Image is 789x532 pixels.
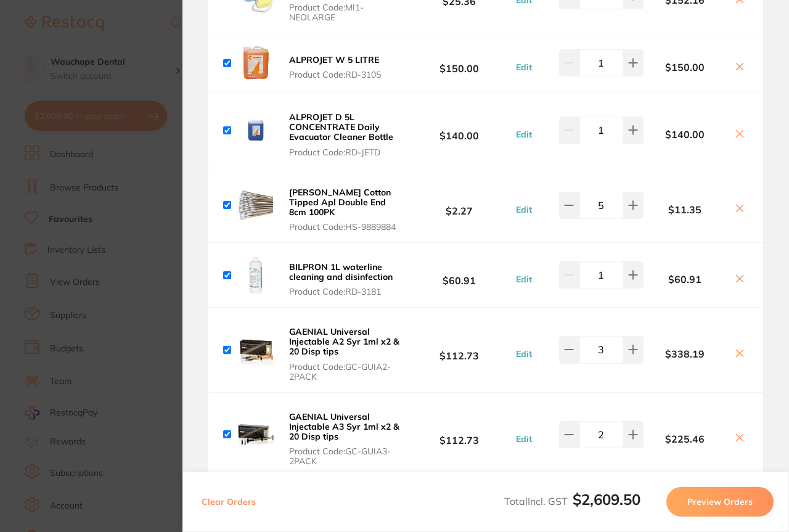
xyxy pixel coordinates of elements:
[289,2,403,22] span: Product Code: MI1-NEOLARGE
[407,424,512,446] b: $112.73
[407,194,512,216] b: $2.27
[289,112,393,142] b: ALPROJET D 5L CONCENTRATE Daily Evacuator Cleaner Bottle
[289,187,391,218] b: [PERSON_NAME] Cotton Tipped Apl Double End 8cm 100PK
[289,222,403,232] span: Product Code: HS-9889884
[285,54,385,80] button: ALPROJET W 5 LITRE Product Code:RD-3105
[512,274,536,285] button: Edit
[644,129,726,140] b: $140.00
[504,495,640,507] span: Total Incl. GST
[289,70,381,80] span: Product Code: RD-3105
[236,255,276,295] img: ZjV4dmUwaA
[644,433,726,444] b: $225.46
[644,204,726,215] b: $11.35
[285,187,407,232] button: [PERSON_NAME] Cotton Tipped Apl Double End 8cm 100PK Product Code:HS-9889884
[407,338,512,361] b: $112.73
[512,129,536,140] button: Edit
[236,330,276,370] img: a3lyOXh2bw
[407,52,512,75] b: $150.00
[512,433,536,444] button: Edit
[285,112,407,157] button: ALPROJET D 5L CONCENTRATE Daily Evacuator Cleaner Bottle Product Code:RD-JETD
[289,147,403,157] span: Product Code: RD-JETD
[289,411,399,442] b: GAENIAL Universal Injectable A3 Syr 1ml x2 & 20 Disp tips
[285,261,407,297] button: BILPRON 1L waterline cleaning and disinfection Product Code:RD-3181
[285,326,407,382] button: GAENIAL Universal Injectable A2 Syr 1ml x2 & 20 Disp tips Product Code:GC-GUIA2-2PACK
[236,186,276,225] img: emRhdG96Nw
[289,362,403,382] span: Product Code: GC-GUIA2-2PACK
[407,119,512,142] b: $140.00
[236,415,276,454] img: dHQ1cGRjNg
[666,487,774,517] button: Preview Orders
[289,446,403,466] span: Product Code: GC-GUIA3-2PACK
[407,264,512,287] b: $60.91
[289,287,403,297] span: Product Code: RD-3181
[644,62,726,73] b: $150.00
[512,348,536,359] button: Edit
[289,54,379,65] b: ALPROJET W 5 LITRE
[236,110,276,150] img: NWJkZmtsZw
[644,274,726,285] b: $60.91
[289,261,393,282] b: BILPRON 1L waterline cleaning and disinfection
[644,348,726,359] b: $338.19
[573,490,640,509] b: $2,609.50
[512,204,536,215] button: Edit
[236,43,276,83] img: bW0wbHdhYg
[512,62,536,73] button: Edit
[198,487,260,517] button: Clear Orders
[289,326,399,357] b: GAENIAL Universal Injectable A2 Syr 1ml x2 & 20 Disp tips
[285,411,407,467] button: GAENIAL Universal Injectable A3 Syr 1ml x2 & 20 Disp tips Product Code:GC-GUIA3-2PACK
